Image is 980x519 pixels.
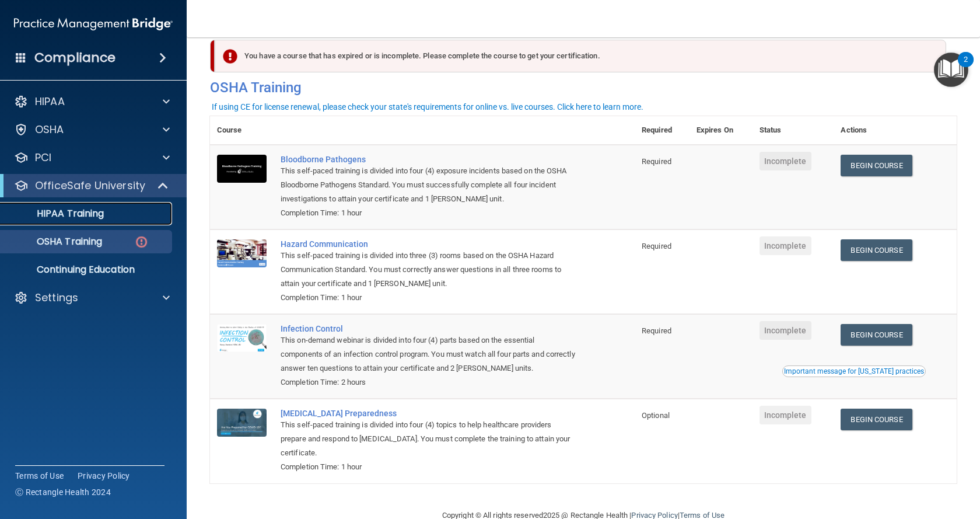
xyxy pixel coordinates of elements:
[841,155,912,176] a: Begin Course
[223,49,237,64] img: exclamation-circle-solid-danger.72ef9ffc.png
[281,155,576,164] a: Bloodborne Pathogens
[759,152,811,170] span: Incomplete
[841,324,912,346] a: Begin Course
[934,53,968,87] button: Open Resource Center, 2 new notifications
[14,291,170,305] a: Settings
[841,239,912,261] a: Begin Course
[642,242,671,250] span: Required
[281,460,576,474] div: Completion Time: 1 hour
[281,206,576,220] div: Completion Time: 1 hour
[642,326,671,335] span: Required
[752,116,834,145] th: Status
[759,236,811,255] span: Incomplete
[15,470,64,482] a: Terms of Use
[14,151,170,165] a: PCI
[964,60,968,75] div: 2
[642,411,670,420] span: Optional
[8,208,104,220] p: HIPAA Training
[841,409,912,430] a: Begin Course
[8,236,102,248] p: OSHA Training
[784,368,924,375] div: Important message for [US_STATE] practices
[14,95,170,109] a: HIPAA
[14,123,170,137] a: OSHA
[34,50,116,66] h4: Compliance
[215,40,946,72] div: You have a course that has expired or is incomplete. Please complete the course to get your certi...
[14,12,173,36] img: PMB logo
[210,116,274,145] th: Course
[14,179,169,193] a: OfficeSafe University
[212,103,643,111] div: If using CE for license renewal, please check your state's requirements for online vs. live cours...
[134,235,149,249] img: danger-circle.6113f641.png
[689,116,752,145] th: Expires On
[759,406,811,424] span: Incomplete
[15,486,111,498] span: Ⓒ Rectangle Health 2024
[281,324,576,333] a: Infection Control
[635,116,689,145] th: Required
[210,79,957,96] h4: OSHA Training
[281,333,576,375] div: This on-demand webinar is divided into four (4) parts based on the essential components of an inf...
[35,123,64,137] p: OSHA
[834,116,957,145] th: Actions
[281,249,576,291] div: This self-paced training is divided into three (3) rooms based on the OSHA Hazard Communication S...
[642,157,671,166] span: Required
[8,264,167,276] p: Continuing Education
[35,179,145,193] p: OfficeSafe University
[281,239,576,249] a: Hazard Communication
[281,375,576,389] div: Completion Time: 2 hours
[78,470,130,482] a: Privacy Policy
[35,151,51,165] p: PCI
[210,101,645,113] button: If using CE for license renewal, please check your state's requirements for online vs. live cours...
[281,418,576,460] div: This self-paced training is divided into four (4) topics to help healthcare providers prepare and...
[281,409,576,418] a: [MEDICAL_DATA] Preparedness
[782,365,926,377] button: Read this if you are a dental practitioner in the state of CA
[35,291,78,305] p: Settings
[35,95,65,109] p: HIPAA
[759,321,811,340] span: Incomplete
[281,291,576,305] div: Completion Time: 1 hour
[281,164,576,206] div: This self-paced training is divided into four (4) exposure incidents based on the OSHA Bloodborne...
